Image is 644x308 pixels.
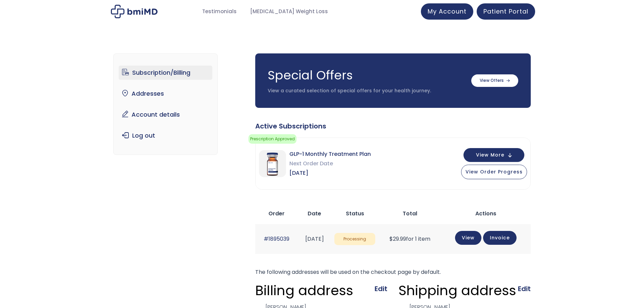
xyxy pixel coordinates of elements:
[289,149,371,159] span: GLP-1 Monthly Treatment Plan
[113,53,218,155] nav: Account pages
[389,235,406,243] span: 29.99
[119,87,212,101] a: Addresses
[255,282,353,299] h3: Billing address
[475,210,496,217] span: Actions
[268,88,464,94] p: View a curated selection of special offers for your health journey.
[399,282,516,299] h3: Shipping address
[375,284,387,293] a: Edit
[455,231,481,245] a: View
[428,7,467,16] span: My Account
[255,267,531,277] p: The following addresses will be used on the checkout page by default.
[119,128,212,143] a: Log out
[289,168,371,178] span: [DATE]
[476,153,504,157] span: View More
[243,5,335,18] a: [MEDICAL_DATA] Weight Loss
[268,67,464,84] h3: Special Offers
[111,5,158,18] img: My account
[264,235,289,243] a: #1895039
[248,134,296,144] span: Prescription Approved
[463,148,524,162] button: View More
[389,235,393,243] span: $
[334,233,375,245] span: Processing
[466,168,523,175] span: View Order Progress
[483,7,528,16] span: Patient Portal
[250,8,328,16] span: [MEDICAL_DATA] Weight Loss
[379,224,441,254] td: for 1 item
[195,5,243,18] a: Testimonials
[461,165,527,179] button: View Order Progress
[289,159,371,168] span: Next Order Date
[202,8,237,16] span: Testimonials
[268,210,285,217] span: Order
[477,3,535,20] a: Patient Portal
[308,210,321,217] span: Date
[421,3,473,20] a: My Account
[346,210,364,217] span: Status
[119,108,212,122] a: Account details
[305,235,324,243] time: [DATE]
[483,231,517,245] a: Invoice
[119,66,212,80] a: Subscription/Billing
[255,121,531,131] div: Active Subscriptions
[518,284,531,293] a: Edit
[403,210,417,217] span: Total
